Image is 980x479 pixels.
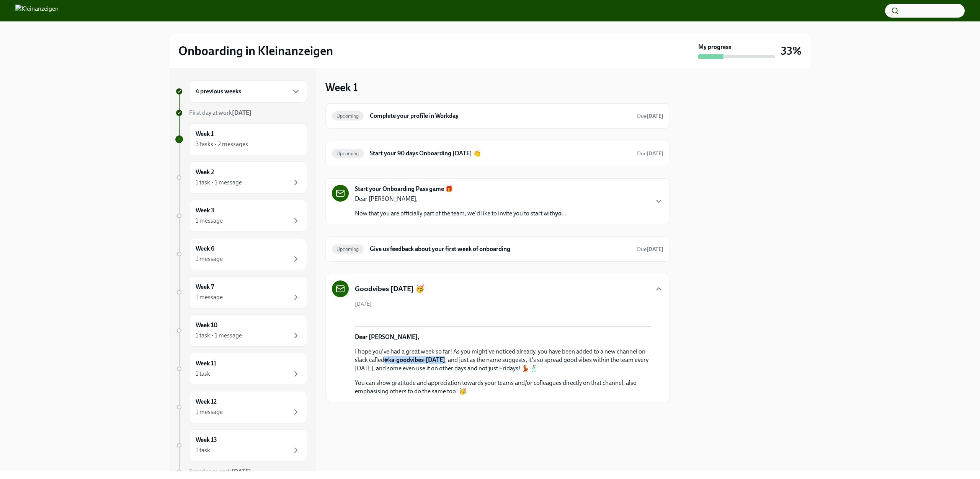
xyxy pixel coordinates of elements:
p: You can show gratitude and appreciation towards your teams and/or colleagues directly on that cha... [355,379,651,396]
a: UpcomingStart your 90 days Onboarding [DATE] 👏Due[DATE] [332,147,663,160]
h6: Week 11 [196,359,216,368]
a: Week 111 task [175,353,307,385]
div: 1 task [196,446,210,455]
h6: Week 12 [196,398,217,406]
p: Dear [PERSON_NAME], [355,195,566,203]
h6: Start your 90 days Onboarding [DATE] 👏 [370,149,631,158]
strong: [DATE] [232,109,252,116]
h5: Goodvibes [DATE] 🥳 [355,284,425,294]
a: Week 121 message [175,391,307,423]
div: 3 tasks • 2 messages [196,140,248,148]
span: Upcoming [332,246,364,252]
span: Upcoming [332,151,364,156]
a: Week 101 task • 1 message [175,314,307,347]
div: 1 message [196,217,223,225]
h6: Complete your profile in Workday [370,112,631,120]
div: 1 task [196,370,210,378]
strong: [DATE] [647,113,663,119]
span: Due [637,113,663,119]
span: September 8th, 2025 09:00 [637,112,663,120]
h6: Week 13 [196,436,217,444]
div: 1 task • 1 message [196,331,242,340]
strong: [DATE] [232,468,251,475]
span: Due [637,246,663,253]
h3: 33% [781,44,802,58]
h2: Onboarding in Kleinanzeigen [178,43,333,59]
strong: #ka-goodvibes-[DATE] [384,356,445,363]
h6: Week 2 [196,168,214,176]
span: First day at work [189,109,252,116]
strong: Start your Onboarding Pass game 🎁 [355,185,453,193]
a: Week 61 message [175,238,307,270]
strong: [DATE] [647,246,663,253]
h6: Week 1 [196,130,214,138]
div: 1 message [196,255,223,263]
strong: Dear [PERSON_NAME], [355,333,419,341]
img: Kleinanzeigen [15,5,59,17]
h6: Week 3 [196,206,214,215]
h6: Week 10 [196,321,217,329]
span: September 4th, 2025 16:00 [637,150,663,157]
div: 4 previous weeks [189,80,307,103]
span: Due [637,150,663,157]
div: 1 message [196,293,223,301]
h6: Week 6 [196,244,214,253]
span: Upcoming [332,113,364,119]
a: Week 21 task • 1 message [175,161,307,194]
span: [DATE] [355,300,372,308]
a: First day at work[DATE] [175,109,307,117]
div: 1 task • 1 message [196,178,242,187]
a: Week 31 message [175,200,307,232]
strong: [DATE] [647,150,663,157]
a: Week 71 message [175,276,307,308]
a: UpcomingComplete your profile in WorkdayDue[DATE] [332,110,663,122]
h3: Week 1 [325,80,358,94]
span: Experience ends [189,468,251,475]
a: Week 131 task [175,429,307,461]
p: Now that you are officially part of the team, we'd like to invite you to start with ... [355,209,566,218]
strong: My progress [698,43,731,51]
a: Week 13 tasks • 2 messages [175,123,307,155]
h6: Week 7 [196,283,214,291]
p: I hope you've had a great week so far! As you might've noticed already, you have been added to a ... [355,347,651,373]
h6: Give us feedback about your first week of onboarding [370,245,631,253]
span: September 12th, 2025 08:10 [637,246,663,253]
h6: 4 previous weeks [196,87,241,96]
div: 1 message [196,408,223,416]
a: UpcomingGive us feedback about your first week of onboardingDue[DATE] [332,243,663,255]
strong: yo [555,210,562,217]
